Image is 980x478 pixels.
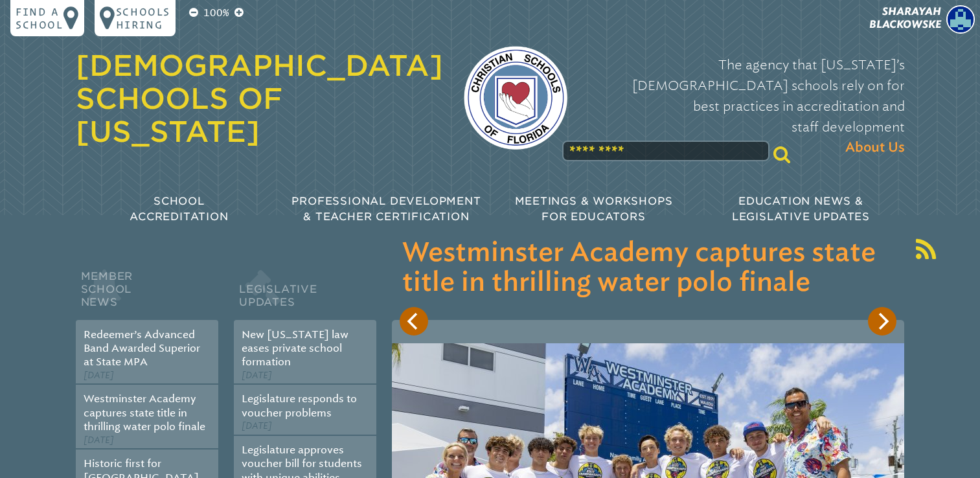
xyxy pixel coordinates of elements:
span: [DATE] [84,370,114,381]
a: [DEMOGRAPHIC_DATA] Schools of [US_STATE] [76,49,443,148]
img: csf-logo-web-colors.png [464,46,567,150]
img: a4197b8f62683180bd6b50ad2c27e7ae [946,5,975,34]
a: Westminster Academy captures state title in thrilling water polo finale [84,393,205,433]
span: Sharayah Blackowske [869,5,941,30]
h3: Westminster Academy captures state title in thrilling water polo finale [402,238,894,298]
span: Education News & Legislative Updates [732,195,870,223]
span: Meetings & Workshops for Educators [515,195,673,223]
span: [DATE] [242,370,272,381]
h2: Member School News [76,267,218,320]
span: School Accreditation [130,195,228,223]
button: Next [868,307,896,336]
a: New [US_STATE] law eases private school formation [242,328,348,369]
a: Redeemer’s Advanced Band Awarded Superior at State MPA [84,328,200,369]
button: Previous [400,307,428,336]
p: Find a school [16,5,63,31]
a: Legislature responds to voucher problems [242,393,357,418]
span: Professional Development & Teacher Certification [291,195,481,223]
p: Schools Hiring [116,5,170,31]
h2: Legislative Updates [234,267,376,320]
span: [DATE] [242,420,272,431]
span: About Us [845,137,905,158]
p: The agency that [US_STATE]’s [DEMOGRAPHIC_DATA] schools rely on for best practices in accreditati... [588,54,905,158]
span: [DATE] [84,435,114,446]
p: 100% [201,5,232,21]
